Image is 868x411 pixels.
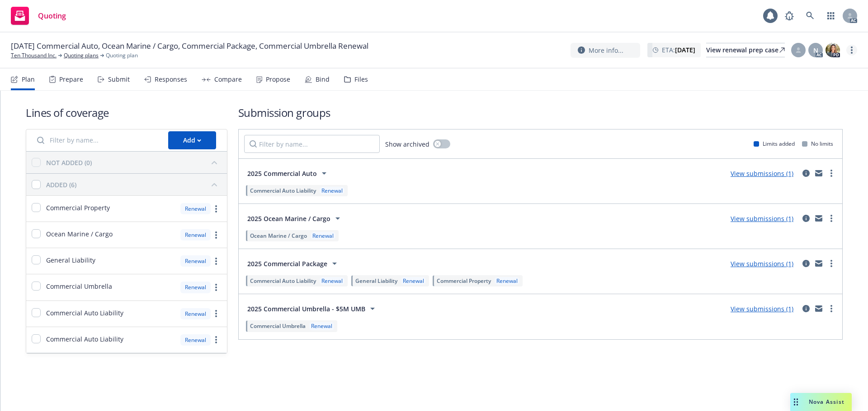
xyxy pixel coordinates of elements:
[247,169,317,178] span: 2025 Commercial Auto
[813,303,824,314] a: mail
[244,254,343,272] button: 2025 Commercial Package
[26,105,227,120] h1: Lines of coverage
[46,180,76,189] div: ADDED (6)
[108,76,130,83] div: Submit
[571,43,640,58] button: More info...
[38,12,66,19] span: Quoting
[64,51,99,60] a: Quoting plans
[214,76,242,83] div: Compare
[59,76,83,83] div: Prepare
[846,45,857,55] a: more
[802,140,833,148] div: No limits
[731,259,793,268] a: View submissions (1)
[826,168,837,179] a: more
[247,304,365,314] span: 2025 Commercial Umbrella - $5M UMB
[401,277,426,285] div: Renewal
[250,322,306,330] span: Commercial Umbrella
[180,229,211,240] div: Renewal
[826,258,837,269] a: more
[244,209,346,227] button: 2025 Ocean Marine / Cargo
[790,393,802,411] div: Drag to move
[311,232,335,240] div: Renewal
[180,255,211,267] div: Renewal
[7,3,70,28] a: Quoting
[211,282,222,293] a: more
[801,7,819,25] a: Search
[244,300,381,318] button: 2025 Commercial Umbrella - $5M UMB
[46,255,95,265] span: General Liability
[801,213,811,224] a: circleInformation
[589,46,623,55] span: More info...
[183,132,201,149] div: Add
[211,203,222,214] a: more
[211,256,222,267] a: more
[155,76,187,83] div: Responses
[354,76,368,83] div: Files
[180,282,211,293] div: Renewal
[813,213,824,224] a: mail
[813,46,818,55] span: N
[801,303,811,314] a: circleInformation
[495,277,519,285] div: Renewal
[809,398,844,406] span: Nova Assist
[238,105,843,120] h1: Submission groups
[106,51,138,60] span: Quoting plan
[826,303,837,314] a: more
[22,76,35,83] div: Plan
[46,203,110,212] span: Commercial Property
[822,7,840,25] a: Switch app
[355,277,397,285] span: General Liability
[320,277,344,285] div: Renewal
[813,258,824,269] a: mail
[706,43,785,57] div: View renewal prep case
[731,214,793,223] a: View submissions (1)
[662,45,695,55] span: ETA :
[790,393,852,411] button: Nova Assist
[250,187,316,194] span: Commercial Auto Liability
[11,41,368,51] span: [DATE] Commercial Auto, Ocean Marine / Cargo, Commercial Package, Commercial Umbrella Renewal
[211,308,222,319] a: more
[675,46,695,54] strong: [DATE]
[731,305,793,313] a: View submissions (1)
[706,43,785,57] a: View renewal prep case
[826,43,840,57] img: photo
[801,258,811,269] a: circleInformation
[247,259,327,268] span: 2025 Commercial Package
[180,203,211,214] div: Renewal
[180,308,211,319] div: Renewal
[731,169,793,178] a: View submissions (1)
[46,334,123,344] span: Commercial Auto Liability
[250,277,316,285] span: Commercial Auto Liability
[320,187,344,194] div: Renewal
[244,135,380,153] input: Filter by name...
[316,76,330,83] div: Bind
[247,214,330,223] span: 2025 Ocean Marine / Cargo
[309,322,334,330] div: Renewal
[46,177,222,192] button: ADDED (6)
[250,232,307,240] span: Ocean Marine / Cargo
[46,308,123,318] span: Commercial Auto Liability
[168,131,216,149] button: Add
[46,158,92,167] div: NOT ADDED (0)
[385,139,429,149] span: Show archived
[46,155,222,170] button: NOT ADDED (0)
[754,140,795,148] div: Limits added
[46,282,112,291] span: Commercial Umbrella
[46,229,113,239] span: Ocean Marine / Cargo
[266,76,290,83] div: Propose
[801,168,811,179] a: circleInformation
[780,7,798,25] a: Report a Bug
[211,230,222,240] a: more
[32,131,163,149] input: Filter by name...
[180,334,211,346] div: Renewal
[244,164,333,182] button: 2025 Commercial Auto
[437,277,491,285] span: Commercial Property
[11,51,57,60] a: Ten Thousand Inc.
[211,334,222,345] a: more
[826,213,837,224] a: more
[813,168,824,179] a: mail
